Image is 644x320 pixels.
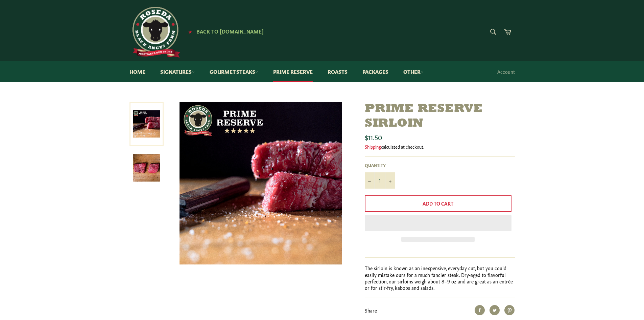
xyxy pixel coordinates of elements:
a: Account [494,62,518,82]
span: Add to Cart [423,200,453,207]
span: Share [365,307,377,314]
a: Other [397,61,430,82]
a: Home [123,61,152,82]
a: Prime Reserve [266,61,319,82]
p: The sirloin is known as an inexpensive, everyday cut, but you could easily mistake ours for a muc... [365,265,515,291]
img: Roseda Beef [129,7,180,58]
span: ★ [188,29,192,34]
a: Packages [356,61,395,82]
button: Increase item quantity by one [385,172,395,189]
button: Reduce item quantity by one [365,172,375,189]
img: Prime Reserve Sirloin [180,102,342,264]
span: Back to [DOMAIN_NAME] [196,27,264,35]
a: Gourmet Steaks [203,61,265,82]
a: Signatures [153,61,201,82]
a: Shipping [365,143,381,150]
a: Roasts [321,61,354,82]
div: calculated at checkout. [365,144,515,150]
a: ★ Back to [DOMAIN_NAME] [185,29,264,34]
button: Add to Cart [365,195,511,212]
h1: Prime Reserve Sirloin [365,102,515,131]
label: Quantity [365,162,395,168]
img: Prime Reserve Sirloin [133,154,160,182]
span: $11.50 [365,132,382,142]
